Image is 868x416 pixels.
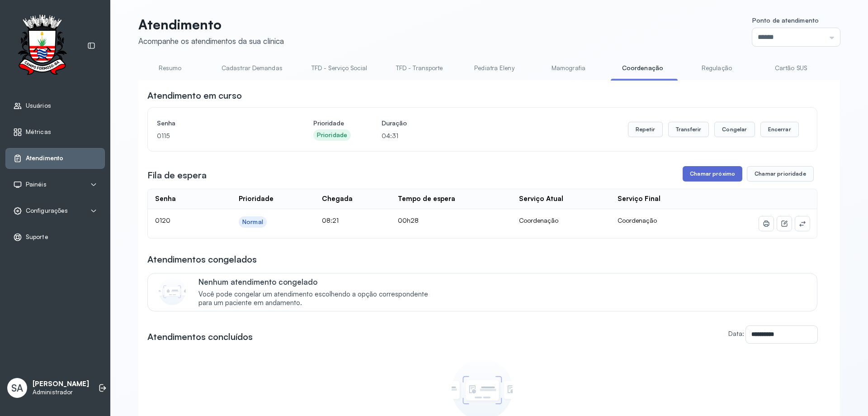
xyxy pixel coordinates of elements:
div: Serviço Final [618,195,660,203]
button: Chamar prioridade [747,166,814,182]
div: Tempo de espera [398,195,455,203]
span: Você pode congelar um atendimento escolhendo a opção correspondente para um paciente em andamento. [198,290,438,307]
a: Pediatra Eleny [462,61,526,76]
a: Métricas [13,128,97,137]
button: Encerrar [760,122,799,137]
label: Data: [728,330,744,337]
span: 0120 [155,216,170,224]
div: Coordenação [519,216,604,225]
h4: Senha [157,117,283,129]
a: TFD - Serviço Social [302,61,376,76]
p: 04:31 [382,129,407,142]
a: Regulação [685,61,748,76]
span: 00h28 [398,216,419,224]
img: Logotipo do estabelecimento [9,14,75,77]
button: Congelar [714,122,755,137]
a: Usuários [13,101,97,110]
h3: Fila de espera [147,169,207,182]
span: Usuários [26,102,51,110]
h3: Atendimento em curso [147,89,242,102]
span: 08:21 [322,216,339,224]
button: Chamar próximo [683,166,742,182]
button: Repetir [628,122,663,137]
h4: Duração [382,117,407,129]
a: Coordenação [611,61,674,76]
div: Senha [155,195,176,203]
h3: Atendimentos concluídos [147,330,253,343]
a: TFD - Transporte [387,61,452,76]
div: Serviço Atual [519,195,563,203]
button: Transferir [668,122,709,137]
p: Administrador [33,388,89,396]
div: Prioridade [239,195,274,203]
p: [PERSON_NAME] [33,380,89,388]
a: Cadastrar Demandas [212,61,292,76]
a: Mamografia [537,61,600,76]
h3: Atendimentos congelados [147,253,257,266]
span: Ponto de atendimento [752,16,819,24]
span: Métricas [26,128,51,136]
div: Acompanhe os atendimentos da sua clínica [138,36,284,46]
a: Resumo [138,61,202,76]
h4: Prioridade [313,117,351,129]
div: Prioridade [317,131,347,139]
span: Coordenação [618,216,657,224]
span: Configurações [26,207,68,215]
p: Nenhum atendimento congelado [198,277,438,287]
a: Cartão SUS [759,61,822,76]
span: Atendimento [26,154,63,162]
p: 0115 [157,129,283,142]
p: Atendimento [138,16,284,33]
span: Suporte [26,233,48,241]
span: Painéis [26,181,47,188]
div: Normal [242,218,263,226]
img: Imagem de CalloutCard [159,278,186,305]
a: Atendimento [13,154,97,163]
div: Chegada [322,195,353,203]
